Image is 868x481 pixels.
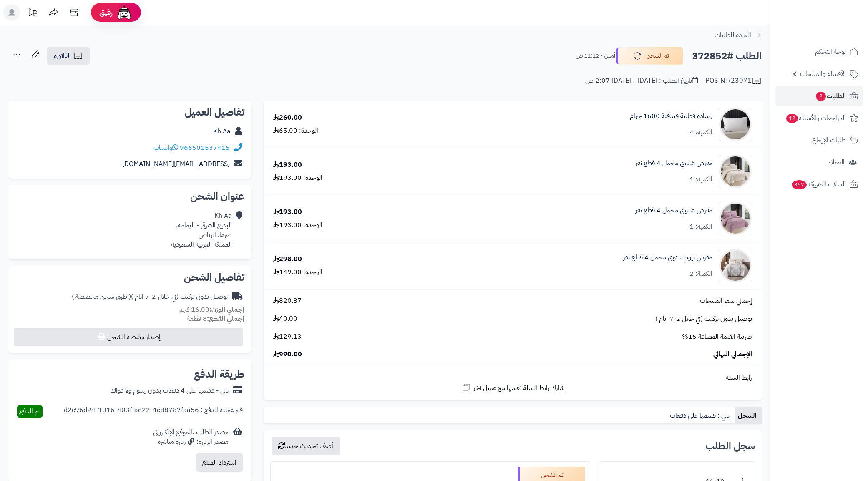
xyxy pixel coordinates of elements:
a: الطلبات2 [775,86,863,106]
div: الوحدة: 193.00 [273,220,322,230]
h2: طريقة الدفع [194,369,244,379]
a: المراجعات والأسئلة12 [775,108,863,128]
img: logo-2.png [811,6,860,24]
img: 1732454039-110201020159-90x90.jpg [719,155,752,188]
a: 966501537415 [180,143,230,153]
a: تحديثات المنصة [22,4,43,23]
a: لوحة التحكم [775,42,863,62]
span: الفاتورة [54,51,71,61]
a: طلبات الإرجاع [775,130,863,150]
div: الكمية: 1 [689,222,712,232]
span: تم الدفع [19,406,40,416]
button: أضف تحديث جديد [272,437,340,455]
a: مفرش شتوي مخمل 4 قطع نفر [635,206,712,215]
div: 193.00 [273,207,302,217]
a: الفاتورة [47,47,90,65]
img: 1686137768-2290-90x90.png [719,108,752,141]
a: السجل [735,407,762,424]
div: مصدر الطلب :الموقع الإلكتروني [153,428,229,447]
span: لوحة التحكم [815,46,846,58]
img: ai-face.png [116,4,133,21]
a: شارك رابط السلة نفسها مع عميل آخر [461,383,564,393]
span: إجمالي سعر المنتجات [700,296,752,306]
span: 990.00 [273,350,302,359]
span: شارك رابط السلة نفسها مع عميل آخر [473,383,564,393]
div: 193.00 [273,160,302,170]
div: POS-NT/23071 [705,76,762,86]
h2: تفاصيل العميل [15,107,244,117]
h2: الطلب #372852 [692,48,762,65]
a: العودة للطلبات [715,30,762,40]
h3: سجل الطلب [705,441,755,451]
a: العملاء [775,152,863,172]
a: مفرش شتوي مخمل 4 قطع نفر [635,159,712,168]
div: مصدر الزيارة: زيارة مباشرة [153,437,229,447]
span: رفيق [99,8,113,18]
a: واتساب [153,143,178,153]
div: الوحدة: 65.00 [273,126,318,136]
div: الكمية: 4 [689,128,712,137]
span: ( طرق شحن مخصصة ) [72,292,131,302]
span: العملاء [828,156,845,168]
button: تم الشحن [616,47,683,65]
small: أمس - 11:12 ص [576,52,615,60]
div: الوحدة: 149.00 [273,267,322,277]
span: 129.13 [273,332,302,342]
span: 820.87 [273,296,302,306]
span: توصيل بدون تركيب (في خلال 2-7 ايام ) [655,314,752,324]
span: الإجمالي النهائي [713,350,752,359]
span: طلبات الإرجاع [812,134,846,146]
strong: إجمالي القطع: [207,314,244,324]
div: رقم عملية الدفع : d2c96d24-1016-403f-ae22-4c88787faa56 [64,405,244,418]
img: 1734448695-110201020128-110202020140-90x90.jpg [719,249,752,282]
h2: تفاصيل الشحن [15,272,244,282]
a: وسادة قطنية فندقية 1600 جرام [630,111,712,121]
div: الكمية: 2 [689,269,712,279]
span: العودة للطلبات [715,30,751,40]
small: 16.00 كجم [179,305,244,315]
small: 8 قطعة [187,314,244,324]
span: 40.00 [273,314,297,324]
div: رابط السلة [267,373,758,383]
button: إصدار بوليصة الشحن [14,328,243,346]
a: السلات المتروكة352 [775,174,863,194]
span: المراجعات والأسئلة [785,112,846,124]
img: 1732454327-110201020161-90x90.jpg [719,202,752,235]
span: الطلبات [815,90,846,102]
a: تابي : قسمها على دفعات [667,407,735,424]
a: [EMAIL_ADDRESS][DOMAIN_NAME] [122,159,230,169]
a: Kh Aa [213,126,231,136]
strong: إجمالي الوزن: [209,305,244,315]
span: السلات المتروكة [791,179,846,190]
div: تابي - قسّمها على 4 دفعات بدون رسوم ولا فوائد [111,386,229,395]
button: استرداد المبلغ [196,453,243,472]
span: الأقسام والمنتجات [800,68,846,80]
div: توصيل بدون تركيب (في خلال 2-7 ايام ) [72,292,228,302]
div: Kh Aa البديع الشرقي - اليمامة، ضرما، الرياض المملكة العربية السعودية [171,211,232,249]
span: 352 [792,180,807,189]
span: ضريبة القيمة المضافة 15% [682,332,752,342]
span: 12 [786,114,798,123]
div: 298.00 [273,254,302,264]
a: مفرش نيوم شتوي مخمل 4 قطع نفر [623,253,712,262]
h2: عنوان الشحن [15,191,244,201]
div: الكمية: 1 [689,175,712,184]
div: 260.00 [273,113,302,123]
div: تاريخ الطلب : [DATE] - [DATE] 2:07 ص [585,76,698,86]
span: 2 [816,92,826,101]
div: الوحدة: 193.00 [273,173,322,183]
